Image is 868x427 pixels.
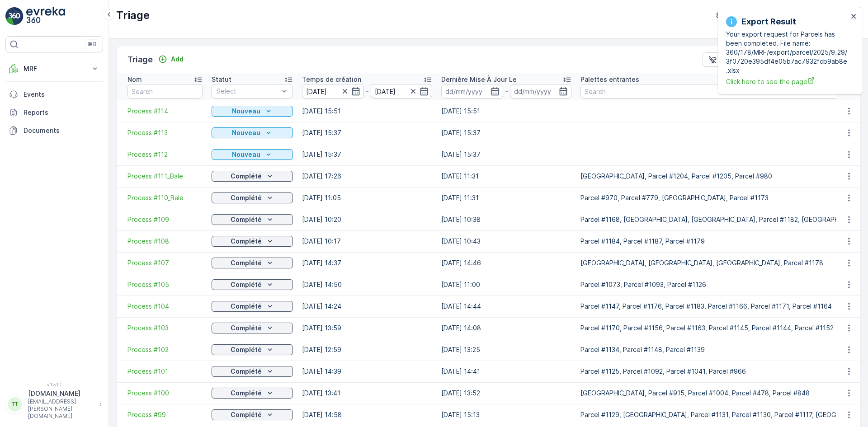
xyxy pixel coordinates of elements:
[127,84,203,99] input: Search
[127,193,203,202] a: Process #110_Bale
[26,7,65,25] img: logo_light-DOdMpM7g.png
[8,397,22,412] div: TT
[88,41,97,48] p: ⌘B
[741,15,796,28] p: Export Result
[297,165,437,187] td: [DATE] 17:26
[212,388,293,399] button: Complété
[24,90,99,99] p: Events
[231,193,262,202] p: Complété
[437,317,576,339] td: [DATE] 14:08
[127,302,203,311] span: Process #104
[24,64,85,73] p: MRF
[231,215,262,224] p: Complété
[127,75,142,84] p: Nom
[5,7,24,25] img: logo
[703,52,765,67] button: Clear Filters
[155,54,187,65] button: Add
[212,323,293,333] button: Complété
[726,77,848,86] span: Click here to see the page
[116,8,150,23] p: Triage
[212,409,293,420] button: Complété
[437,252,576,274] td: [DATE] 14:46
[297,274,437,296] td: [DATE] 14:50
[212,127,293,138] button: Nouveau
[437,100,576,122] td: [DATE] 15:51
[212,171,293,182] button: Complété
[437,122,576,144] td: [DATE] 15:37
[297,382,437,404] td: [DATE] 13:41
[127,128,203,137] a: Process #113
[297,404,437,426] td: [DATE] 14:58
[231,280,262,289] p: Complété
[127,280,203,289] a: Process #105
[127,345,203,354] a: Process #102
[505,86,508,97] p: -
[510,84,572,99] input: dd/mm/yyyy
[127,367,203,376] a: Process #101
[851,13,857,21] button: close
[231,367,262,376] p: Complété
[437,165,576,187] td: [DATE] 11:31
[28,389,95,398] p: [DOMAIN_NAME]
[212,214,293,225] button: Complété
[231,258,262,267] p: Complété
[212,366,293,377] button: Complété
[212,236,293,247] button: Complété
[726,30,848,75] p: Your export request for Parcels has been completed. File name: 360/178/MRF/export/parcel/2025/9_2...
[127,172,203,181] a: Process #111_Bale
[437,274,576,296] td: [DATE] 11:00
[297,187,437,209] td: [DATE] 11:05
[297,122,437,144] td: [DATE] 15:37
[24,108,99,117] p: Reports
[127,237,203,246] span: Process #108
[5,382,103,387] span: v 1.51.1
[217,87,279,96] p: Select
[297,230,437,252] td: [DATE] 10:17
[127,389,203,398] a: Process #100
[580,75,639,84] p: Palettes entrantes
[127,150,203,159] a: Process #112
[437,361,576,382] td: [DATE] 14:41
[127,215,203,224] a: Process #109
[127,324,203,333] span: Process #103
[302,75,361,84] p: Temps de création
[5,389,103,420] button: TT[DOMAIN_NAME][EMAIL_ADDRESS][PERSON_NAME][DOMAIN_NAME]
[437,382,576,404] td: [DATE] 13:52
[5,60,103,78] button: MRF
[437,404,576,426] td: [DATE] 15:13
[232,107,260,116] p: Nouveau
[212,106,293,117] button: Nouveau
[212,75,231,84] p: Statut
[297,361,437,382] td: [DATE] 14:39
[297,252,437,274] td: [DATE] 14:37
[297,144,437,165] td: [DATE] 15:37
[127,107,203,116] a: Process #114
[212,279,293,290] button: Complété
[231,324,262,333] p: Complété
[437,339,576,361] td: [DATE] 13:25
[441,84,503,99] input: dd/mm/yyyy
[212,258,293,268] button: Complété
[212,149,293,160] button: Nouveau
[127,410,203,419] a: Process #99
[297,339,437,361] td: [DATE] 12:59
[437,144,576,165] td: [DATE] 15:37
[231,302,262,311] p: Complété
[437,187,576,209] td: [DATE] 11:31
[212,192,293,203] button: Complété
[212,344,293,355] button: Complété
[371,84,433,99] input: dd/mm/yyyy
[297,100,437,122] td: [DATE] 15:51
[297,209,437,230] td: [DATE] 10:20
[127,258,203,267] a: Process #107
[297,296,437,317] td: [DATE] 14:24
